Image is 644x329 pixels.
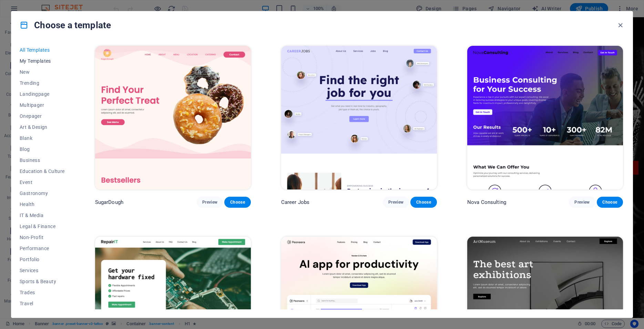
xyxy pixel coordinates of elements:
button: Education & Culture [20,166,65,177]
button: Art & Design [20,122,65,133]
span: Blank [20,135,65,141]
p: Nova Consulting [467,199,506,206]
span: Preview [388,199,403,205]
span: Business [20,157,65,163]
h4: Choose a template [20,20,111,31]
button: Event [20,177,65,188]
button: Performance [20,243,65,254]
button: Sports & Beauty [20,276,65,287]
span: Services [20,268,65,273]
button: New [20,66,65,78]
span: Performance [20,246,65,251]
button: Travel [20,298,65,309]
button: Legal & Finance [20,221,65,232]
button: Landingpage [20,89,65,100]
img: SugarDough [95,46,251,189]
button: Blog [20,144,65,155]
button: Blank [20,133,65,144]
span: New [20,69,65,75]
button: Health [20,199,65,210]
img: Nova Consulting [467,46,623,189]
button: Choose [224,197,251,208]
button: Wireframe [20,309,65,320]
button: Preview [383,197,409,208]
button: Services [20,265,65,276]
span: Multipager [20,102,65,108]
span: IT & Media [20,213,65,218]
span: Portfolio [20,257,65,262]
button: Business [20,155,65,166]
span: Choose [602,199,617,205]
span: Non-Profit [20,235,65,240]
span: Blog [20,146,65,152]
button: Preview [197,197,223,208]
img: Career Jobs [281,46,437,189]
span: Legal & Finance [20,224,65,229]
button: Choose [410,197,437,208]
button: All Templates [20,44,65,55]
span: Trending [20,80,65,86]
button: Portfolio [20,254,65,265]
p: Career Jobs [281,199,310,206]
span: My Templates [20,58,65,64]
span: Gastronomy [20,191,65,196]
span: Preview [574,199,590,205]
span: Health [20,202,65,207]
button: Onepager [20,111,65,122]
button: Multipager [20,100,65,111]
span: Sports & Beauty [20,279,65,284]
span: Event [20,179,65,185]
span: Trades [20,290,65,295]
button: Trades [20,287,65,298]
span: All Templates [20,47,65,53]
button: Trending [20,78,65,89]
button: Choose [597,197,623,208]
span: Education & Culture [20,168,65,174]
span: Choose [230,199,245,205]
button: Preview [569,197,595,208]
button: My Templates [20,55,65,66]
span: Choose [416,199,431,205]
span: Art & Design [20,124,65,130]
span: Preview [202,199,217,205]
button: IT & Media [20,210,65,221]
button: Gastronomy [20,188,65,199]
span: Landingpage [20,91,65,97]
span: Travel [20,301,65,306]
button: Non-Profit [20,232,65,243]
span: Onepager [20,113,65,119]
p: SugarDough [95,199,123,206]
